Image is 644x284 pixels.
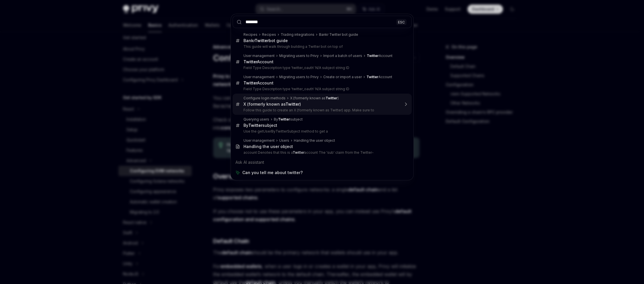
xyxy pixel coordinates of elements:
div: User management [243,75,275,79]
div: Account [366,75,392,79]
div: X (formerly known as ) [290,96,339,100]
b: Twitter [367,54,379,58]
b: Twitter [326,96,338,100]
div: Ask AI assistant [233,157,412,167]
div: Querying users [243,117,269,122]
div: Trading integrations [281,32,314,37]
div: Import a batch of users [323,54,362,58]
p: Use the getUserByTwitterSubject method to get a [243,129,400,134]
b: Twitter [255,38,269,43]
div: Account [367,54,393,58]
div: By subject [274,117,303,122]
div: Migrating users to Privy [279,54,319,58]
div: Migrating users to Privy [279,75,319,79]
div: Account [243,80,274,86]
div: X (formerly known as ) [243,102,301,107]
b: Twitter [286,102,300,107]
b: Twitter [243,80,257,85]
div: User management [243,138,275,143]
p: account Denotes that this is a account The 'sub' claim from the Twitter- [243,150,400,155]
b: Twitter [278,117,290,121]
div: ESC [396,19,407,25]
p: Follow this guide to create an X (formerly known as Twitter) app. Make sure to [243,108,400,113]
div: Recipes [243,32,257,37]
div: Configure login methods [243,96,286,100]
div: Create or import a user [323,75,362,79]
div: Bankr Twitter bot guide [319,32,358,37]
div: By subject [243,123,277,128]
div: Account [243,59,274,64]
b: Twitter [293,150,304,155]
div: Users [279,138,289,143]
b: Twitter [248,123,262,128]
p: This guide will walk through building a Twitter bot on top of [243,44,400,49]
p: Field Type Description type 'twitter_oauth' N/A subject string ID [243,66,400,70]
span: Can you tell me about twitter? [242,170,303,175]
b: Twitter [243,59,257,64]
p: Field Type Description type 'twitter_oauth' N/A subject string ID [243,87,400,91]
div: Handling the user object [294,138,335,143]
b: Twitter [366,75,379,79]
div: Recipes [262,32,276,37]
div: User management [243,54,275,58]
div: Handling the user object [243,144,293,149]
div: Bankr bot guide [243,38,288,43]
